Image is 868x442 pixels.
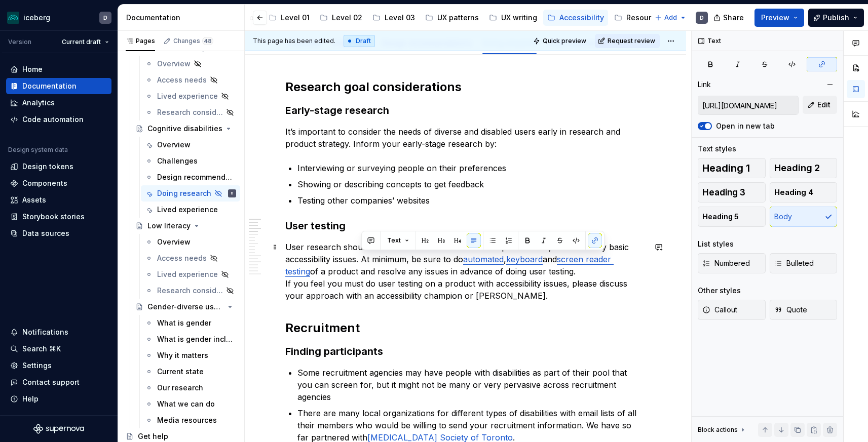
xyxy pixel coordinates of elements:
button: Current draft [57,35,114,49]
button: Contact support [6,374,111,390]
a: Home [6,61,111,77]
div: Design tokens [22,162,73,172]
div: Components [22,178,67,188]
a: Accessibility [543,10,608,26]
span: Quote [774,305,807,315]
div: Settings [22,360,52,371]
div: List styles [698,239,734,249]
a: Low literacy [131,218,240,234]
a: Analytics [6,95,111,111]
span: Quick preview [543,37,586,45]
a: Overview [141,234,240,250]
div: Changes [173,37,213,45]
div: Our research [157,383,203,393]
div: Overview [157,237,191,247]
div: Doing research [478,32,541,53]
span: Bulleted [774,258,814,268]
div: Current state [157,367,204,377]
h3: Finding participants [285,344,646,358]
button: Edit [803,96,837,114]
a: Lived experience [141,88,240,104]
div: Gender-diverse users [147,302,224,312]
span: Heading 5 [702,212,739,222]
a: What we can do [141,396,240,412]
div: Block actions [698,423,747,437]
div: Code automation [22,114,84,125]
p: Showing or describing concepts to get feedback [297,178,646,190]
button: Heading 3 [698,182,766,203]
button: Quote [770,300,838,320]
a: Storybook stories [6,209,111,225]
div: What is gender [157,318,211,328]
a: Current state [141,364,240,380]
a: Access needs [141,72,240,88]
a: Overview [141,137,240,153]
img: 418c6d47-6da6-4103-8b13-b5999f8989a1.png [7,12,19,24]
p: It’s important to consider the needs of diverse and disabled users early in research and product ... [285,126,646,150]
button: icebergD [2,7,116,28]
a: Design recommendations [141,169,240,185]
a: UX writing [485,10,541,26]
div: Get help [138,431,168,441]
button: Numbered [698,253,766,273]
button: Add [652,11,690,25]
div: Assets [22,195,46,205]
div: Level 01 [281,13,310,23]
span: Add [664,14,677,22]
span: 48 [202,37,213,45]
a: Level 01 [265,10,314,26]
a: Supernova Logo [33,424,84,434]
a: Cognitive disabilities [131,120,240,137]
div: Lived experience [157,269,218,279]
button: Heading 5 [698,207,766,227]
a: Assets [6,192,111,208]
a: Why it matters [141,347,240,364]
button: Heading 2 [770,158,838,178]
div: Draft [344,35,375,47]
a: Access needs [141,250,240,266]
a: Documentation [6,78,111,94]
label: Open in new tab [716,121,775,131]
a: automated [463,254,504,264]
div: Level 02 [332,13,362,23]
button: Share [708,9,750,27]
a: Media resources [141,412,240,428]
div: D [700,14,704,22]
a: Challenges [141,153,240,169]
div: Link [698,79,711,90]
a: Design tokens [6,158,111,175]
a: Doing researchD [141,185,240,202]
span: Current draft [62,38,101,46]
button: Search ⌘K [6,341,111,357]
span: This page has been edited. [253,37,335,45]
div: iceberg [23,13,50,23]
span: Share [723,13,744,23]
span: Callout [702,305,737,315]
div: Lived experience [157,91,218,101]
div: What is gender inclusion [157,334,234,344]
a: What is gender [141,315,240,331]
div: Help [22,394,39,404]
button: Help [6,391,111,407]
div: Accessibility [559,13,604,23]
p: Some recruitment agencies may have people with disabilities as part of their pool that you can sc... [297,367,646,403]
div: Home [22,64,43,74]
div: Design system data [8,146,68,154]
span: Request review [608,37,655,45]
a: Settings [6,357,111,374]
div: Overview [157,140,191,150]
button: Notifications [6,324,111,340]
div: D [103,14,107,22]
button: Publish [808,9,864,27]
span: Publish [823,13,849,23]
button: Request review [595,34,660,48]
a: Data sources [6,225,111,242]
div: Text styles [698,144,736,154]
div: What we can do [157,399,215,409]
div: Cognitive disabilities [147,124,222,134]
div: Design recommendations [157,172,234,182]
a: Research considerations [141,283,240,299]
div: Lived experience [157,205,218,215]
span: Heading 4 [774,187,813,197]
div: Block actions [698,426,738,434]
